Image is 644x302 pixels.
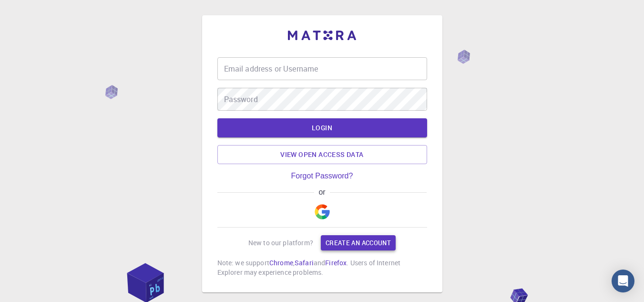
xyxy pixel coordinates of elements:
[612,270,634,292] div: Open Intercom Messenger
[217,118,427,137] button: LOGIN
[315,204,330,219] img: Google
[314,188,330,197] span: or
[269,258,293,267] a: Chrome
[321,235,396,250] a: Create an account
[248,238,313,248] p: New to our platform?
[217,145,427,164] a: View open access data
[291,172,353,180] a: Forgot Password?
[325,258,347,267] a: Firefox
[295,258,314,267] a: Safari
[217,258,427,277] p: Note: we support , and . Users of Internet Explorer may experience problems.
